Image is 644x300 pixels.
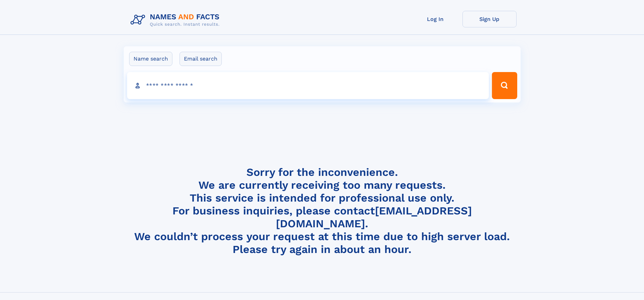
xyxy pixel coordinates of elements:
[180,52,222,66] label: Email search
[462,11,517,27] a: Sign Up
[129,52,172,66] label: Name search
[492,72,517,99] button: Search Button
[276,204,472,230] a: [EMAIL_ADDRESS][DOMAIN_NAME]
[128,166,517,256] h4: Sorry for the inconvenience. We are currently receiving too many requests. This service is intend...
[408,11,462,27] a: Log In
[128,11,225,29] img: Logo Names and Facts
[127,72,489,99] input: search input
